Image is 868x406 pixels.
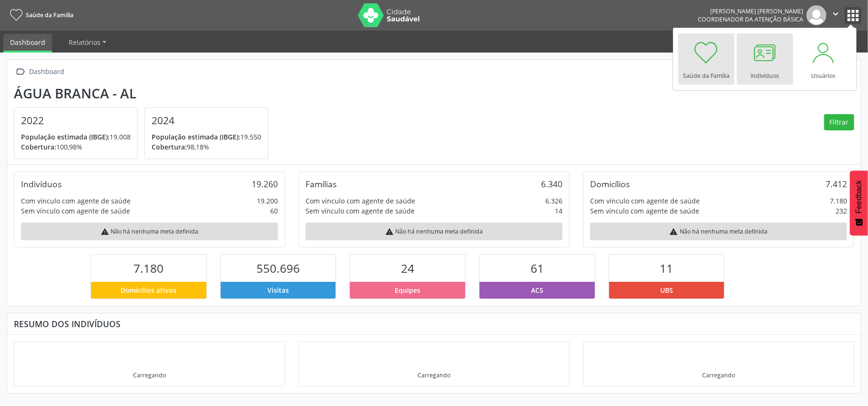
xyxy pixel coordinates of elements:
[3,34,52,53] a: Dashboard
[824,114,854,130] button: Filtrar
[252,179,278,189] div: 19.260
[590,223,847,240] div: Não há nenhuma meta definida
[62,34,113,51] a: Relatórios
[21,142,56,151] span: Cobertura:
[133,260,163,276] span: 7.180
[590,179,630,189] div: Domicílios
[28,65,66,79] div: Dashboard
[845,7,861,24] button: apps
[660,260,673,276] span: 11
[827,5,845,25] button: 
[152,142,261,152] p: 98,18%
[306,196,415,206] div: Com vínculo com agente de saúde
[590,206,699,216] div: Sem vínculo com agente de saúde
[21,132,110,141] span: População estimada (IBGE):
[702,371,735,379] div: Carregando
[152,115,261,127] h4: 2024
[698,7,803,15] div: [PERSON_NAME] [PERSON_NAME]
[152,132,261,142] p: 19.550
[555,206,562,216] div: 14
[21,206,130,216] div: Sem vínculo com agente de saúde
[121,285,176,295] span: Domicílios ativos
[14,319,854,329] div: Resumo dos indivíduos
[267,285,289,295] span: Visitas
[395,285,420,295] span: Equipes
[541,179,562,189] div: 6.340
[256,260,300,276] span: 550.696
[133,371,166,379] div: Carregando
[306,223,562,240] div: Não há nenhuma meta definida
[826,179,847,189] div: 7.412
[698,15,803,23] span: Coordenador da Atenção Básica
[385,227,394,236] i: warning
[737,33,793,85] a: Indivíduos
[21,142,131,152] p: 100,98%
[26,11,73,19] span: Saúde da Família
[257,196,278,206] div: 19.200
[401,260,414,276] span: 24
[660,285,673,295] span: UBS
[796,33,852,85] a: Usuários
[418,371,450,379] div: Carregando
[830,196,847,206] div: 7.180
[830,9,841,19] i: 
[14,65,28,79] i: 
[69,38,101,47] span: Relatórios
[21,223,278,240] div: Não há nenhuma meta definida
[306,206,415,216] div: Sem vínculo com agente de saúde
[21,196,131,206] div: Com vínculo com agente de saúde
[670,227,678,236] i: warning
[7,7,73,23] a: Saúde da Família
[270,206,278,216] div: 60
[101,227,109,236] i: warning
[531,285,543,295] span: ACS
[152,142,187,151] span: Cobertura:
[21,179,61,189] div: Indivíduos
[850,171,868,235] button: Feedback - Mostrar pesquisa
[152,132,240,141] span: População estimada (IBGE):
[855,180,863,214] span: Feedback
[14,85,275,101] div: Água Branca - AL
[678,33,735,85] a: Saúde da Família
[21,115,131,127] h4: 2022
[836,206,847,216] div: 232
[306,179,337,189] div: Famílias
[531,260,544,276] span: 61
[545,196,562,206] div: 6.326
[590,196,700,206] div: Com vínculo com agente de saúde
[21,132,131,142] p: 19.008
[14,65,66,79] a:  Dashboard
[807,5,827,25] img: img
